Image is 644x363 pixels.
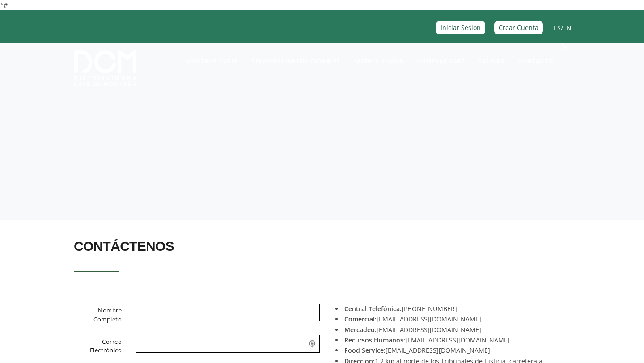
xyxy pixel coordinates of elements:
strong: Recursos Humanos: [344,336,405,344]
strong: Central Telefónica: [344,304,402,313]
strong: Comercial: [344,315,377,323]
li: [EMAIL_ADDRESS][DOMAIN_NAME] [335,345,563,355]
strong: Mercadeo: [344,325,377,334]
a: ES [554,24,561,32]
li: [PHONE_NUMBER] [335,304,563,314]
a: Calidad [472,44,510,65]
a: Comprar Café [411,44,470,65]
a: Crear Cuenta [494,21,543,34]
label: Nombre Completo [63,304,129,327]
a: Iniciar Sesión [436,21,485,34]
a: Servicios Institucionales [246,44,346,65]
span: / [554,23,572,33]
li: [EMAIL_ADDRESS][DOMAIN_NAME] [335,314,563,324]
li: [EMAIL_ADDRESS][DOMAIN_NAME] [335,335,563,345]
a: Contacto [513,44,559,65]
h2: Contáctenos [74,234,570,259]
a: EN [563,24,572,32]
a: Quiénes Somos [348,44,409,65]
a: Nuestros Cafés [180,44,243,65]
label: Correo Electrónico [63,335,129,358]
li: [EMAIL_ADDRESS][DOMAIN_NAME] [335,325,563,335]
strong: Food Service: [344,346,386,355]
